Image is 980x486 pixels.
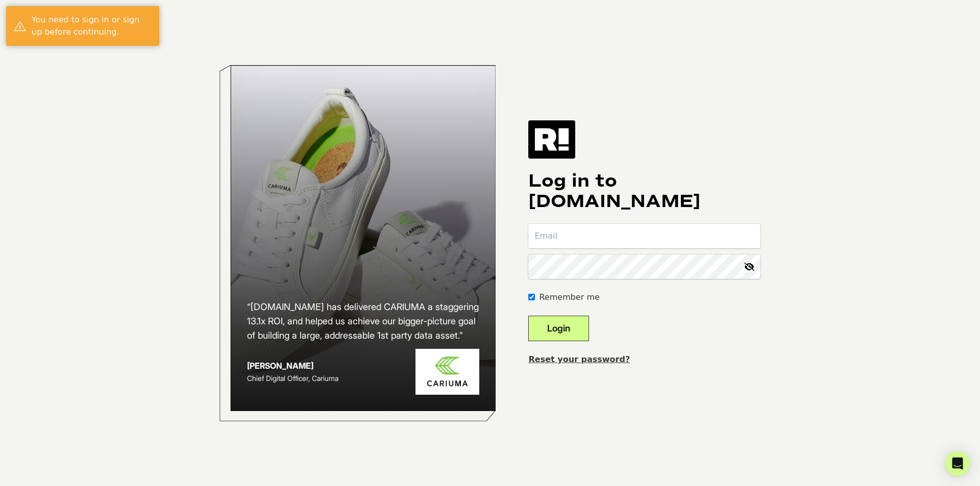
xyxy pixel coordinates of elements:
span: Chief Digital Officer, Cariuma [247,374,338,382]
label: Remember me [539,291,599,303]
img: Cariuma [415,349,479,395]
div: You need to sign in or sign up before continuing. [32,14,152,38]
h2: “[DOMAIN_NAME] has delivered CARIUMA a staggering 13.1x ROI, and helped us achieve our bigger-pic... [247,300,480,343]
button: Login [528,316,589,341]
img: Retention.com [528,120,575,158]
strong: [PERSON_NAME] [247,361,313,371]
h1: Log in to [DOMAIN_NAME] [528,171,761,212]
div: Open Intercom Messenger [945,451,970,476]
a: Reset your password? [528,354,630,364]
input: Email [528,224,761,248]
